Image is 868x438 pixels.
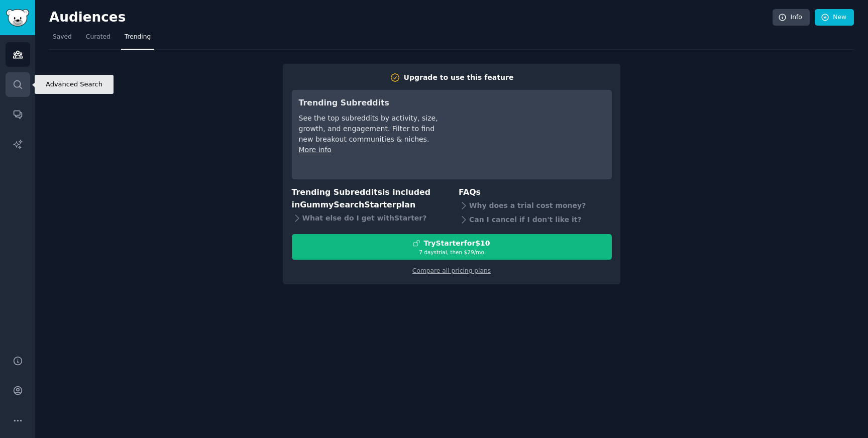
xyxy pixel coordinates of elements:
div: 7 days trial, then $ 29 /mo [292,249,611,256]
h3: FAQs [459,186,612,199]
button: TryStarterfor$107 daystrial, then $29/mo [292,234,612,260]
a: Curated [82,29,114,50]
span: Saved [53,33,72,42]
a: More info [299,146,332,154]
img: GummySearch logo [6,9,29,27]
h2: Audiences [49,10,773,26]
div: Upgrade to use this feature [404,72,514,83]
a: Info [773,9,810,26]
span: Trending [125,33,151,42]
div: Try Starter for $10 [423,238,490,249]
a: New [815,9,854,26]
h3: Trending Subreddits [299,97,440,110]
a: Saved [49,29,75,50]
div: What else do I get with Starter ? [292,211,445,225]
span: GummySearch Starter [300,200,396,209]
h3: Trending Subreddits is included in plan [292,186,445,211]
div: See the top subreddits by activity, size, growth, and engagement. Filter to find new breakout com... [299,113,440,145]
span: Curated [86,33,111,42]
div: Can I cancel if I don't like it? [459,213,612,227]
a: Trending [121,29,154,50]
div: Why does a trial cost money? [459,199,612,213]
a: Compare all pricing plans [412,267,491,274]
iframe: YouTube video player [454,97,605,172]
